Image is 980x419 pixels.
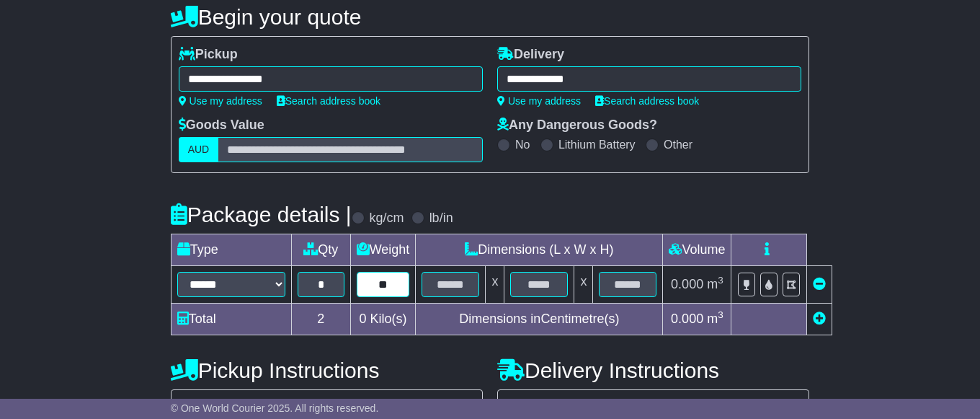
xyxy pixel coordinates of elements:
[515,138,530,151] label: No
[171,203,352,226] h4: Package details |
[718,309,723,320] sup: 3
[350,304,416,335] td: Kilo(s)
[497,358,809,382] h4: Delivery Instructions
[416,234,663,266] td: Dimensions (L x W x H)
[350,234,416,266] td: Weight
[277,95,380,107] a: Search address book
[291,304,350,335] td: 2
[171,234,291,266] td: Type
[718,275,723,286] sup: 3
[574,266,593,304] td: x
[671,277,703,291] span: 0.000
[497,95,581,107] a: Use my address
[486,266,504,304] td: x
[429,211,453,226] label: lb/in
[179,47,238,63] label: Pickup
[291,234,350,266] td: Qty
[671,312,703,326] span: 0.000
[707,277,723,291] span: m
[707,312,723,326] span: m
[813,312,826,326] a: Add new item
[171,358,483,382] h4: Pickup Instructions
[360,312,367,326] span: 0
[416,304,663,335] td: Dimensions in Centimetre(s)
[497,118,657,133] label: Any Dangerous Goods?
[179,137,219,162] label: AUD
[497,47,564,63] label: Delivery
[171,402,379,414] span: © One World Courier 2025. All rights reserved.
[179,118,264,133] label: Goods Value
[664,138,692,151] label: Other
[595,95,699,107] a: Search address book
[558,138,636,151] label: Lithium Battery
[179,95,262,107] a: Use my address
[171,304,291,335] td: Total
[813,277,826,291] a: Remove this item
[171,5,810,29] h4: Begin your quote
[370,211,404,226] label: kg/cm
[663,234,731,266] td: Volume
